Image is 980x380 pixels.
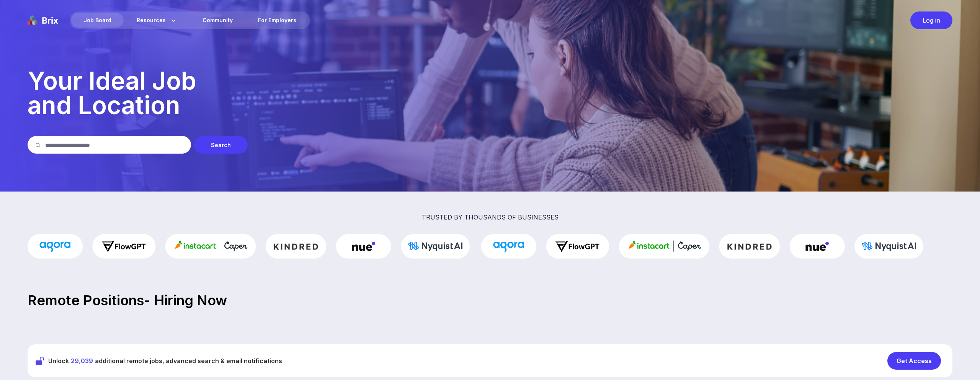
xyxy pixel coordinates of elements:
div: Get Access [887,352,941,370]
div: Search [194,136,248,154]
span: 29,039 [71,357,93,365]
a: Log in [906,11,952,29]
div: Log in [910,11,952,29]
div: Job Board [71,13,124,28]
a: Community [190,13,245,28]
p: Your Ideal Job and Location [28,69,952,118]
div: Resources [124,13,189,28]
span: Unlock additional remote jobs, advanced search & email notifications [48,356,282,365]
a: For Employers [246,13,309,28]
a: Get Access [887,352,945,370]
